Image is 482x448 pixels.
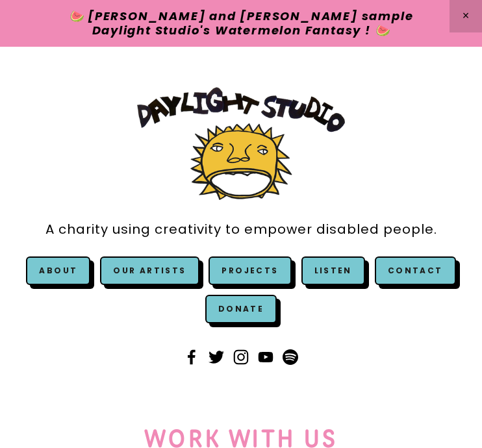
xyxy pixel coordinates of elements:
[375,256,456,285] a: Contact
[45,215,437,244] a: A charity using creativity to empower disabled people.
[39,265,77,276] a: About
[137,87,345,199] img: Daylight Studio
[100,256,199,285] a: Our Artists
[209,256,291,285] a: Projects
[314,265,352,276] a: Listen
[205,295,277,323] a: Donate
